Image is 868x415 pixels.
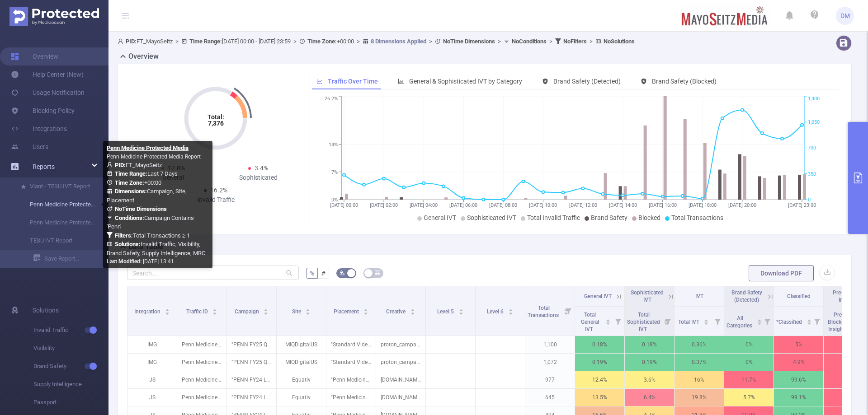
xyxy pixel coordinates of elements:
[107,162,115,168] i: icon: user
[833,289,864,303] span: Pre-Blocking Insights
[808,96,820,102] tspan: 1,400
[609,202,637,208] tspan: [DATE] 14:00
[675,354,724,371] p: 0.37%
[107,241,205,256] span: Invalid Traffic, Visibility, Brand Safety, Supply Intelligence, MRC
[675,371,724,388] p: 16%
[625,336,674,353] p: 0.18%
[375,270,380,275] i: icon: table
[212,308,217,313] div: Sort
[255,164,268,172] span: 3.4%
[227,389,276,406] p: "PENN FY24 LGH Virtual Primary Care - New Flight" [276949]
[584,293,612,299] span: General IVT
[807,318,812,323] div: Sort
[828,312,849,332] span: Pre-Blocking Insights
[328,78,378,85] span: Traffic Over Time
[671,214,723,221] span: Total Transactions
[340,270,345,275] i: icon: bg-colors
[115,188,147,195] b: Dimensions :
[443,38,495,45] b: No Time Dimensions
[726,315,754,329] span: All Categories
[115,232,190,239] span: Total Transactions ≥ 1
[310,270,314,277] span: %
[11,47,58,65] a: Overview
[291,38,299,45] span: >
[186,308,209,315] span: Traffic ID
[11,138,48,156] a: Users
[306,308,311,310] i: icon: caret-up
[410,308,415,310] i: icon: caret-up
[33,163,55,170] span: Reports
[776,319,803,325] span: *Classified
[264,311,269,314] i: icon: caret-down
[115,205,167,212] b: No Time Dimensions
[808,145,816,151] tspan: 700
[761,307,774,336] i: Filter menu
[371,38,426,45] u: 8 Dimensions Applied
[724,336,774,353] p: 0%
[553,78,621,85] span: Brand Safety (Detected)
[127,266,299,280] input: Search...
[376,354,425,371] p: proton_campaign_update_30_second_lgh_final_original.mp4 [5114814]
[437,308,455,315] span: Level 5
[508,308,514,313] div: Sort
[562,286,575,336] i: Filter menu
[591,214,627,221] span: Brand Safety
[376,336,425,353] p: proton_campaign_update_15_second_lgh_final_original.mp4 [5114813]
[575,336,624,353] p: 0.18%
[606,318,611,321] i: icon: caret-up
[331,197,338,203] tspan: 0%
[774,389,823,406] p: 99.1%
[627,312,660,332] span: Total Sophisticated IVT
[307,38,337,45] b: Time Zone:
[277,389,326,406] p: Equativ
[227,354,276,371] p: "PENN FY25 Q3Q4 PPRO Proton" [265879]
[807,318,811,321] i: icon: caret-up
[688,202,716,208] tspan: [DATE] 18:00
[409,78,522,85] span: General & Sophisticated IVT by Category
[527,214,580,221] span: Total Invalid Traffic
[325,96,338,102] tspan: 26.2%
[625,371,674,388] p: 3.6%
[512,38,547,45] b: No Conditions
[321,270,325,277] span: #
[115,170,147,177] b: Time Range:
[330,202,358,208] tspan: [DATE] 00:00
[487,308,505,315] span: Level 6
[11,65,84,84] a: Help Center (New)
[703,318,709,323] div: Sort
[11,102,75,120] a: Blocking Policy
[127,371,177,388] p: JS
[757,318,762,321] i: icon: caret-up
[749,265,814,281] button: Download PDF
[581,312,599,332] span: Total General IVT
[33,375,108,393] span: Supply Intelligence
[128,51,159,62] h2: Overview
[386,308,407,315] span: Creative
[264,308,269,310] i: icon: caret-up
[661,307,674,336] i: Filter menu
[326,371,376,388] p: "Penn Medicine_PENN FY24 Virtual Primary Care_HLLY_10 Miles around [GEOGRAPHIC_DATA] [GEOGRAPHIC_...
[177,354,226,371] p: Penn Medicine [29707]
[331,169,338,175] tspan: 7%
[695,293,703,299] span: IVT
[398,78,404,84] i: icon: bar-chart
[18,196,98,214] a: Penn Medicine Protected Media
[704,321,709,324] i: icon: caret-down
[410,308,415,313] div: Sort
[363,308,368,313] div: Sort
[612,307,624,336] i: Filter menu
[467,214,516,221] span: Sophisticated IVT
[115,162,126,168] b: PID:
[363,308,368,310] i: icon: caret-up
[115,214,144,221] b: Conditions :
[807,321,811,324] i: icon: caret-down
[547,38,555,45] span: >
[227,336,276,353] p: "PENN FY25 Q3Q4 PPRO Proton" [265879]
[787,293,811,299] span: Classified
[757,318,762,323] div: Sort
[625,354,674,371] p: 0.19%
[177,389,226,406] p: Penn Medicine [29707]
[33,158,55,176] a: Reports
[326,389,376,406] p: "Penn Medicine_PENN FY24 Virtual Primary Care_HLLY_10 Miles around [GEOGRAPHIC_DATA] [GEOGRAPHIC_...
[675,389,724,406] p: 19.8%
